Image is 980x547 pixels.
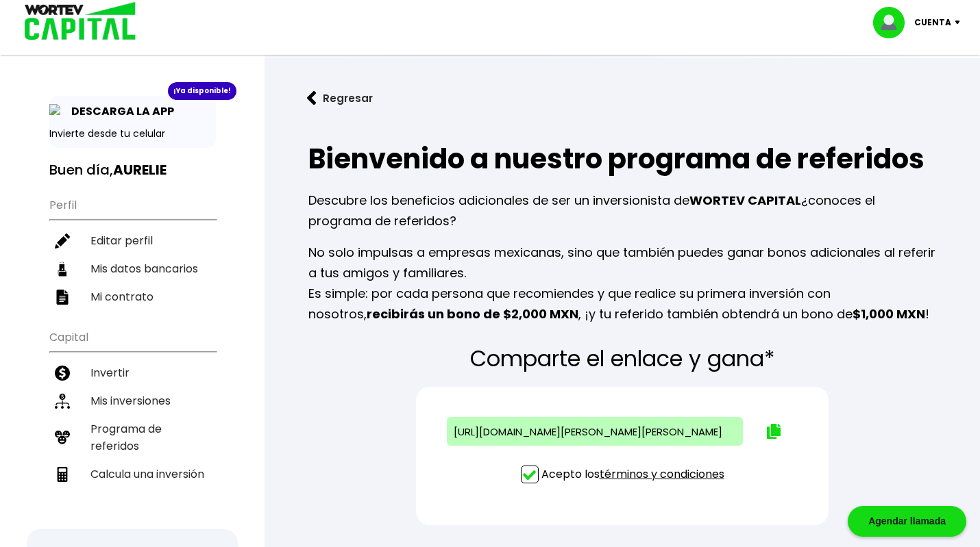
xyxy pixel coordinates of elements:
[49,322,216,522] ul: Capital
[308,242,936,325] p: No solo impulsas a empresas mexicanas, sino que también puedes ganar bonos adicionales al referir...
[55,366,70,381] img: invertir-icon.b3b967d7.svg
[64,103,174,120] p: DESCARGA LA APP
[55,233,70,249] img: editar-icon.952d3147.svg
[49,190,216,311] ul: Perfil
[49,162,216,179] h3: Buen día,
[308,190,936,231] p: Descubre los beneficios adicionales de ser un inversionista de ¿conoces el programa de referidos?
[848,506,966,537] div: Agendar llamada
[600,466,724,482] a: términos y condiciones
[49,415,216,460] a: Programa de referidos
[55,430,70,445] img: recomiendanos-icon.9b8e9327.svg
[689,192,801,209] b: WORTEV CAPITAL
[49,104,64,119] img: app-icon
[55,262,70,277] img: datos-icon.10cf9172.svg
[307,91,317,105] img: flecha izquierda
[168,82,236,100] div: ¡Ya disponible!
[55,394,70,409] img: inversiones-icon.6695dc30.svg
[367,305,578,322] b: recibirás un bono de $2,000 MXN
[55,467,70,482] img: calculadora-icon.17d418c4.svg
[49,127,216,141] p: Invierte desde tu celular
[914,12,951,33] p: Cuenta
[49,255,216,283] a: Mis datos bancarios
[951,21,970,25] img: icon-down
[853,305,925,322] b: $1,000 MXN
[49,460,216,488] a: Calcula una inversión
[113,160,167,179] b: AURELIE
[873,7,914,38] img: profile-image
[49,227,216,255] a: Editar perfil
[49,387,216,415] a: Mis inversiones
[286,80,393,116] button: Regresar
[308,138,936,179] h1: Bienvenido a nuestro programa de referidos
[286,80,958,116] a: flecha izquierdaRegresar
[49,359,216,387] a: Invertir
[55,290,70,305] img: contrato-icon.f2db500c.svg
[49,283,216,311] a: Mi contrato
[541,466,724,483] p: Acepto los
[470,346,775,370] p: Comparte el enlace y gana*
